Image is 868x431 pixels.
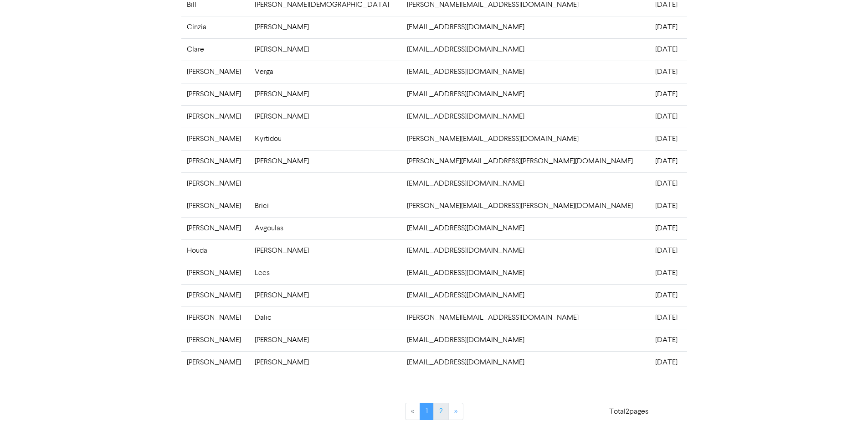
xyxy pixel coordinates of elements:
[448,403,463,420] a: »
[650,83,687,105] td: [DATE]
[181,150,250,172] td: [PERSON_NAME]
[181,128,250,150] td: [PERSON_NAME]
[650,351,687,374] td: [DATE]
[401,172,650,195] td: [EMAIL_ADDRESS][DOMAIN_NAME]
[181,38,250,61] td: Clare
[249,61,401,83] td: Verga
[401,105,650,128] td: [EMAIL_ADDRESS][DOMAIN_NAME]
[181,329,250,351] td: [PERSON_NAME]
[650,105,687,128] td: [DATE]
[650,284,687,306] td: [DATE]
[249,217,401,239] td: Avgoulas
[650,61,687,83] td: [DATE]
[181,61,250,83] td: [PERSON_NAME]
[249,239,401,262] td: [PERSON_NAME]
[249,128,401,150] td: Kyrtidou
[401,217,650,239] td: [EMAIL_ADDRESS][DOMAIN_NAME]
[181,172,250,195] td: [PERSON_NAME]
[249,16,401,38] td: [PERSON_NAME]
[181,16,250,38] td: Cinzia
[181,105,250,128] td: [PERSON_NAME]
[181,239,250,262] td: Houda
[650,16,687,38] td: [DATE]
[650,239,687,262] td: [DATE]
[181,262,250,284] td: [PERSON_NAME]
[401,150,650,172] td: [PERSON_NAME][EMAIL_ADDRESS][PERSON_NAME][DOMAIN_NAME]
[401,16,650,38] td: [EMAIL_ADDRESS][DOMAIN_NAME]
[181,351,250,374] td: [PERSON_NAME]
[401,128,650,150] td: [PERSON_NAME][EMAIL_ADDRESS][DOMAIN_NAME]
[650,38,687,61] td: [DATE]
[181,195,250,217] td: [PERSON_NAME]
[249,83,401,105] td: [PERSON_NAME]
[420,403,434,420] a: Page 1 is your current page
[401,262,650,284] td: [EMAIL_ADDRESS][DOMAIN_NAME]
[181,217,250,239] td: [PERSON_NAME]
[181,83,250,105] td: [PERSON_NAME]
[249,329,401,351] td: [PERSON_NAME]
[249,351,401,374] td: [PERSON_NAME]
[401,61,650,83] td: [EMAIL_ADDRESS][DOMAIN_NAME]
[650,128,687,150] td: [DATE]
[249,262,401,284] td: Lees
[650,150,687,172] td: [DATE]
[754,332,868,431] iframe: Chat Widget
[249,150,401,172] td: [PERSON_NAME]
[650,217,687,239] td: [DATE]
[249,306,401,329] td: Dalic
[401,195,650,217] td: [PERSON_NAME][EMAIL_ADDRESS][PERSON_NAME][DOMAIN_NAME]
[401,38,650,61] td: [EMAIL_ADDRESS][DOMAIN_NAME]
[249,195,401,217] td: Brici
[650,306,687,329] td: [DATE]
[650,262,687,284] td: [DATE]
[401,306,650,329] td: [PERSON_NAME][EMAIL_ADDRESS][DOMAIN_NAME]
[650,195,687,217] td: [DATE]
[401,83,650,105] td: [EMAIL_ADDRESS][DOMAIN_NAME]
[249,38,401,61] td: [PERSON_NAME]
[433,403,449,420] a: Page 2
[401,239,650,262] td: [EMAIL_ADDRESS][DOMAIN_NAME]
[401,351,650,374] td: [EMAIL_ADDRESS][DOMAIN_NAME]
[249,105,401,128] td: [PERSON_NAME]
[401,329,650,351] td: [EMAIL_ADDRESS][DOMAIN_NAME]
[401,284,650,306] td: [EMAIL_ADDRESS][DOMAIN_NAME]
[181,284,250,306] td: [PERSON_NAME]
[650,172,687,195] td: [DATE]
[249,284,401,306] td: [PERSON_NAME]
[609,406,648,417] p: Total 2 pages
[181,306,250,329] td: [PERSON_NAME]
[650,329,687,351] td: [DATE]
